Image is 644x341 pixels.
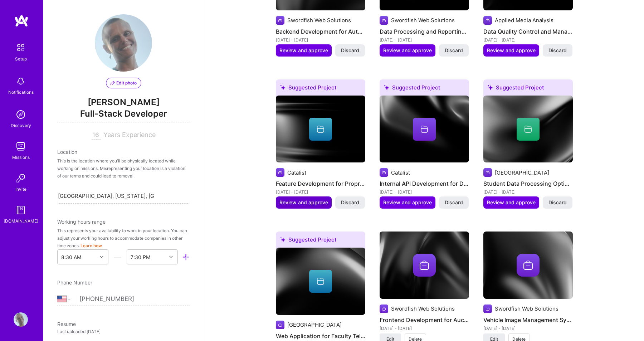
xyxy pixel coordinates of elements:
span: Discard [341,199,359,206]
img: Company logo [483,168,492,177]
div: Applied Media Analysis [495,16,553,24]
h4: Student Data Processing Optimization [483,179,573,188]
div: Swordfish Web Solutions [287,16,351,24]
span: Discard [548,47,567,54]
img: setup [13,40,28,55]
h4: Data Quality Control and Management [483,27,573,36]
i: icon PencilPurple [111,81,115,85]
span: Review and approve [383,47,432,54]
img: cover [276,96,365,163]
div: Missions [12,154,30,161]
img: Company logo [380,168,388,177]
h4: Web Application for Faculty Teleconference Management [276,331,365,341]
span: Working hours range [57,219,106,225]
span: Resume [57,321,76,327]
div: Swordfish Web Solutions [495,305,558,312]
img: Invite [14,171,28,185]
img: Company logo [276,16,284,25]
h4: Vehicle Image Management System Development [483,315,573,325]
img: User Avatar [14,312,28,327]
span: [PERSON_NAME] [57,97,190,108]
span: Discard [341,47,359,54]
img: Company logo [483,16,492,25]
i: icon SuggestedTeams [488,85,493,90]
i: icon SuggestedTeams [280,85,286,90]
img: Company logo [517,254,540,277]
img: cover [483,232,573,299]
div: [DATE] - [DATE] [276,188,365,196]
span: Discard [445,199,463,206]
div: [DATE] - [DATE] [483,325,573,332]
div: Notifications [8,88,34,96]
div: This represents your availability to work in your location. You can adjust your working hours to ... [57,227,190,249]
i: icon Chevron [100,255,103,259]
span: Discard [548,199,567,206]
img: Company logo [276,168,284,177]
img: cover [380,232,469,299]
input: XX [92,131,101,140]
div: [DATE] - [DATE] [380,325,469,332]
i: icon Chevron [169,255,173,259]
img: cover [483,96,573,163]
img: bell [14,74,28,88]
img: User Avatar [95,14,152,72]
span: Years Experience [103,131,156,138]
span: Phone Number [57,279,92,286]
img: teamwork [14,139,28,154]
h4: Backend Development for Automotive Sales Application [276,27,365,36]
div: 8:30 AM [61,253,81,261]
span: Review and approve [383,199,432,206]
div: [GEOGRAPHIC_DATA] [495,169,549,176]
div: Suggested Project [276,232,365,250]
div: This is the location where you'll be physically located while working on missions. Misrepresentin... [57,157,190,180]
span: Review and approve [279,199,328,206]
div: Setup [15,55,27,63]
i: icon HorizontalInLineDivider [114,253,121,261]
span: Review and approve [279,47,328,54]
img: cover [380,96,469,163]
div: [DATE] - [DATE] [483,36,573,44]
div: [DATE] - [DATE] [483,188,573,196]
img: Company logo [483,305,492,313]
button: Learn how [80,242,102,249]
div: Location [57,148,190,156]
div: [DATE] - [DATE] [380,188,469,196]
span: Review and approve [487,199,536,206]
div: Last uploaded: [DATE] [57,328,190,335]
i: icon SuggestedTeams [280,237,286,242]
img: discovery [14,107,28,122]
h4: Internal API Development for Data Querying [380,179,469,188]
div: Catalist [391,169,410,176]
h4: Data Processing and Reporting Automation [380,27,469,36]
img: Company logo [413,254,436,277]
div: [DOMAIN_NAME] [4,217,38,225]
img: guide book [14,203,28,217]
div: Discovery [11,122,31,129]
span: Edit photo [111,80,137,86]
div: Catalist [287,169,306,176]
img: Company logo [380,16,388,25]
div: Swordfish Web Solutions [391,305,455,312]
div: [GEOGRAPHIC_DATA] [287,321,342,328]
input: +1 (000) 000-0000 [79,289,190,310]
img: logo [14,14,29,27]
i: icon SuggestedTeams [384,85,389,90]
span: Discard [445,47,463,54]
div: 7:30 PM [131,253,150,261]
div: Suggested Project [483,79,573,98]
h4: Frontend Development for Auction Vehicle Display [380,315,469,325]
span: Full-Stack Developer [57,108,190,122]
div: Swordfish Web Solutions [391,16,455,24]
img: Company logo [380,305,388,313]
div: Suggested Project [276,79,365,98]
div: Suggested Project [380,79,469,98]
div: [DATE] - [DATE] [276,36,365,44]
img: Company logo [276,321,284,329]
h4: Feature Development for Proprietary Tools [276,179,365,188]
span: Review and approve [487,47,536,54]
div: Invite [15,185,26,193]
div: [DATE] - [DATE] [380,36,469,44]
img: cover [276,248,365,315]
